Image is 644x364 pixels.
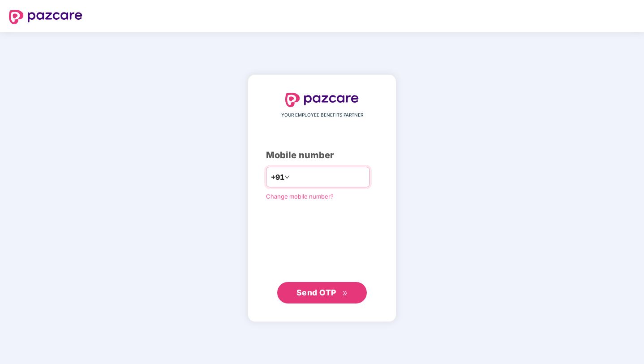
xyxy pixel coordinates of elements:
[277,282,367,303] button: Send OTPdouble-right
[281,112,363,119] span: YOUR EMPLOYEE BENEFITS PARTNER
[266,148,378,162] div: Mobile number
[284,174,290,180] span: down
[9,10,82,24] img: logo
[285,93,359,107] img: logo
[271,172,284,183] span: +91
[266,193,334,200] a: Change mobile number?
[342,290,348,296] span: double-right
[296,288,336,297] span: Send OTP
